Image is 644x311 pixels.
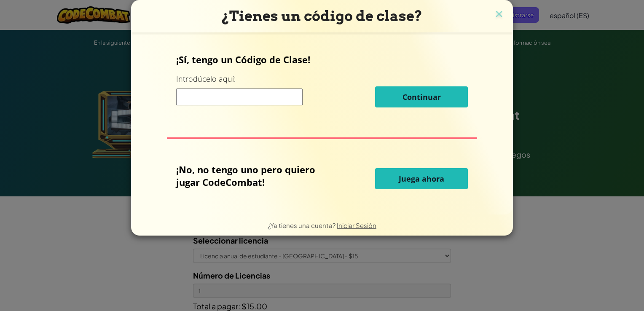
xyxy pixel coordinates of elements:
span: ¿Ya tienes una cuenta? [268,221,337,229]
button: Continuar [375,86,468,107]
span: Juega ahora [399,174,444,184]
span: Continuar [402,92,441,102]
p: ¡Sí, tengo un Código de Clase! [176,53,468,66]
button: Juega ahora [375,168,468,189]
p: ¡No, no tengo uno pero quiero jugar CodeCombat! [176,163,333,188]
span: ¿Tienes un código de clase? [222,8,422,24]
label: Introdúcelo aquí: [176,74,236,84]
img: close icon [494,8,504,21]
a: Iniciar Sesión [337,221,376,229]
